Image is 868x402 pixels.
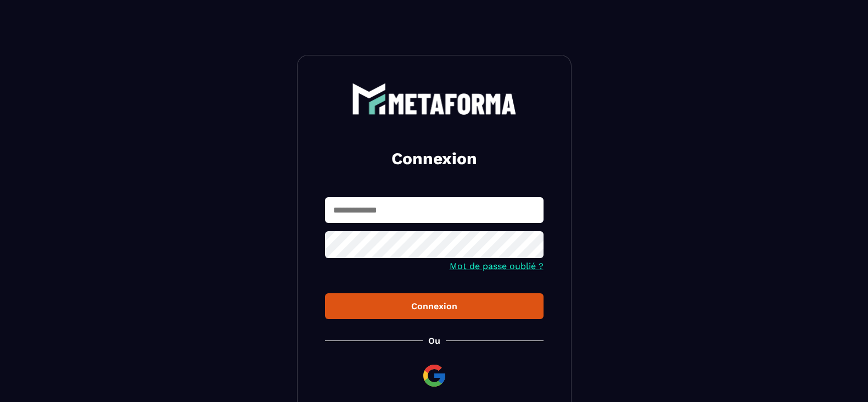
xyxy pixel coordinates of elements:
[352,83,517,115] img: logo
[325,83,544,115] a: logo
[338,148,530,170] h2: Connexion
[334,301,535,311] div: Connexion
[428,336,440,346] p: Ou
[450,261,544,271] a: Mot de passe oublié ?
[325,293,544,319] button: Connexion
[421,362,447,389] img: google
